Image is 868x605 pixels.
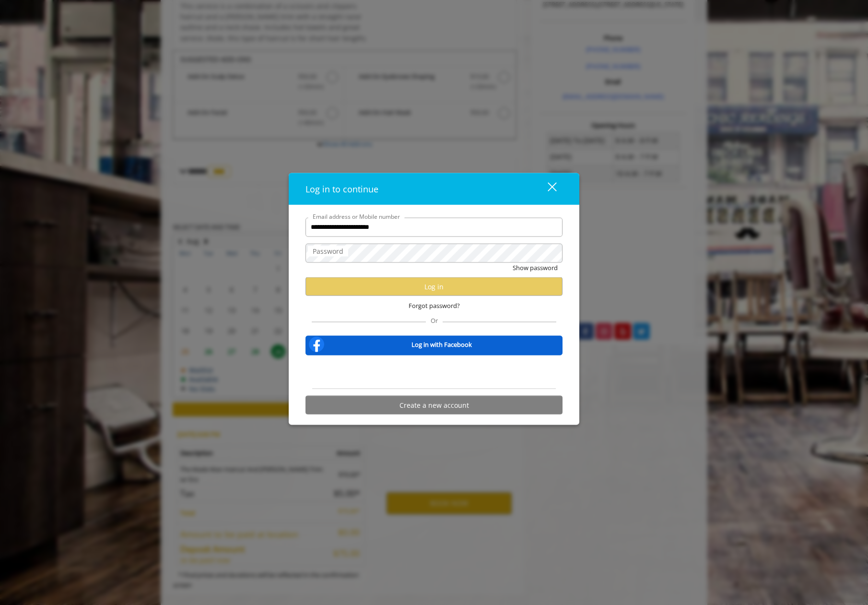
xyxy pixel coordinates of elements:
[530,179,563,199] button: close dialog
[305,183,378,194] span: Log in to continue
[305,243,563,262] input: Password
[513,262,558,273] button: Show password
[308,246,348,256] label: Password
[426,316,443,325] span: Or
[305,277,563,296] button: Log in
[409,301,460,311] span: Forgot password?
[537,181,556,196] div: close dialog
[305,217,563,237] input: Email address or Mobile number
[308,212,405,221] label: Email address or Mobile number
[374,362,494,383] iframe: Sign in with Google Button
[411,339,472,349] b: Log in with Facebook
[305,396,563,415] button: Create a new account
[307,335,326,354] img: facebook-logo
